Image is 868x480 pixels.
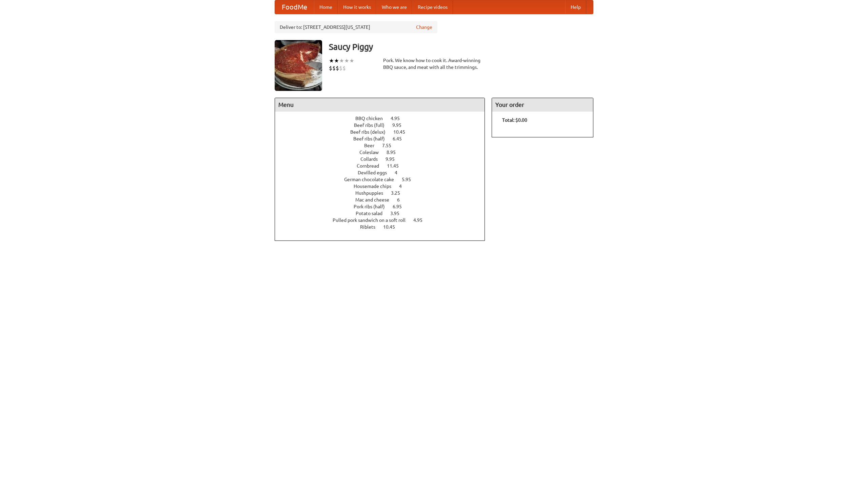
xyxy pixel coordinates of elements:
span: 5.95 [402,177,418,182]
a: Change [416,24,432,31]
span: Devilled eggs [358,170,394,175]
span: Beef ribs (full) [354,122,391,128]
span: 4.95 [413,217,429,223]
span: Beef ribs (half) [353,136,392,141]
span: 4.95 [391,116,407,121]
span: German chocolate cake [344,177,401,182]
span: Mac and cheese [355,197,396,203]
a: Help [565,0,586,14]
img: angular.jpg [275,40,322,91]
h4: Your order [492,98,593,112]
li: $ [339,64,342,72]
span: 6.45 [393,136,409,141]
span: 7.55 [382,143,398,148]
span: Coleslaw [359,150,386,155]
a: Riblets 10.45 [360,224,408,230]
a: German chocolate cake 5.95 [344,177,423,182]
a: Mac and cheese 6 [355,197,412,203]
div: Pork. We know how to cook it. Award-winning BBQ sauce, and meat with all the trimmings. [383,57,485,71]
span: 9.95 [392,122,408,128]
a: Pulled pork sandwich on a soft roll 4.95 [333,217,435,223]
span: 3.25 [391,190,407,196]
span: 10.45 [393,129,412,135]
span: 4 [395,170,404,175]
li: $ [329,64,332,72]
a: FoodMe [275,0,314,14]
b: Total: $0.00 [502,117,527,123]
span: 9.95 [386,156,401,162]
span: Housemade chips [354,184,398,189]
span: 8.95 [387,150,402,155]
span: 4 [399,184,409,189]
li: ★ [329,57,334,64]
a: Hushpuppies 3.25 [355,190,413,196]
h3: Saucy Piggy [329,40,593,54]
a: Coleslaw 8.95 [359,150,408,155]
span: 6.95 [393,204,409,209]
span: 6 [397,197,407,203]
a: Recipe videos [412,0,453,14]
a: Cornbread 11.45 [357,163,411,169]
li: ★ [339,57,344,64]
li: ★ [334,57,339,64]
a: Potato salad 3.95 [356,211,412,216]
span: Pork ribs (half) [354,204,392,209]
a: BBQ chicken 4.95 [355,116,412,121]
span: BBQ chicken [355,116,390,121]
li: ★ [349,57,354,64]
span: 10.45 [383,224,402,230]
a: Beer 7.55 [364,143,404,148]
li: $ [342,64,346,72]
a: Devilled eggs 4 [358,170,410,175]
a: Home [314,0,338,14]
li: $ [332,64,336,72]
span: 3.95 [390,211,406,216]
span: Potato salad [356,211,389,216]
a: How it works [338,0,376,14]
a: Housemade chips 4 [354,184,414,189]
a: Beef ribs (delux) 10.45 [350,129,418,135]
span: Pulled pork sandwich on a soft roll [333,217,412,223]
span: Beef ribs (delux) [350,129,392,135]
h4: Menu [275,98,485,112]
span: Cornbread [357,163,386,169]
span: 11.45 [387,163,406,169]
span: Riblets [360,224,382,230]
a: Who we are [376,0,412,14]
span: Beer [364,143,381,148]
li: $ [336,64,339,72]
a: Pork ribs (half) 6.95 [354,204,414,209]
div: Deliver to: [STREET_ADDRESS][US_STATE] [275,21,437,33]
a: Beef ribs (half) 6.45 [353,136,414,141]
a: Collards 9.95 [360,156,407,162]
li: ★ [344,57,349,64]
a: Beef ribs (full) 9.95 [354,122,414,128]
span: Collards [360,156,384,162]
span: Hushpuppies [355,190,390,196]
